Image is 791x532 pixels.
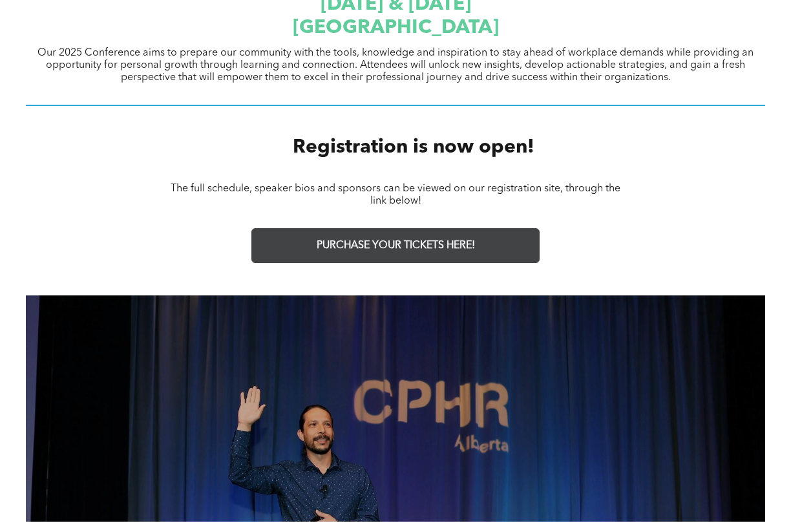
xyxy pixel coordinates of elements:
[293,138,534,157] span: Registration is now open!
[171,184,620,206] span: The full schedule, speaker bios and sponsors can be viewed on our registration site, through the ...
[293,18,499,37] span: [GEOGRAPHIC_DATA]
[37,48,754,83] span: Our 2025 Conference aims to prepare our community with the tools, knowledge and inspiration to st...
[317,240,475,252] span: PURCHASE YOUR TICKETS HERE!
[251,228,540,263] a: PURCHASE YOUR TICKETS HERE!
